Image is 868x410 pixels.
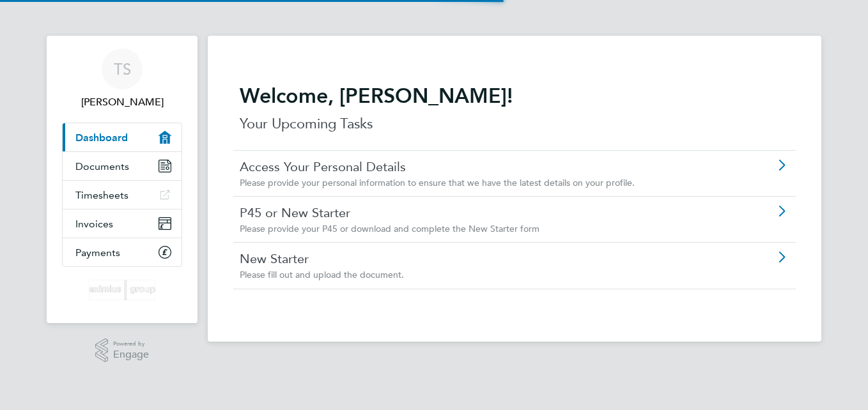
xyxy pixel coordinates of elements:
a: Go to home page [62,280,182,300]
span: Documents [75,160,129,172]
a: Access Your Personal Details [240,158,717,175]
span: Payments [75,247,120,259]
span: Tina Sharkey [62,95,182,110]
a: P45 or New Starter [240,204,717,221]
span: Please provide your personal information to ensure that we have the latest details on your profile. [240,177,635,188]
a: Documents [63,152,182,180]
a: Powered byEngage [95,338,150,363]
span: Invoices [75,218,113,230]
a: Timesheets [63,181,182,209]
span: Please fill out and upload the document. [240,269,404,280]
span: Powered by [113,338,149,349]
span: Please provide your P45 or download and complete the New Starter form [240,223,539,234]
a: Payments [63,238,182,266]
span: Engage [113,349,149,360]
span: TS [114,61,131,77]
a: TS[PERSON_NAME] [62,49,182,110]
span: Dashboard [75,132,128,144]
img: eximius-logo-retina.png [89,280,155,300]
nav: Main navigation [47,36,198,323]
span: Timesheets [75,189,128,201]
a: Dashboard [63,123,182,151]
h2: Welcome, [PERSON_NAME]! [240,83,789,109]
a: Invoices [63,209,182,238]
p: Your Upcoming Tasks [240,114,789,134]
a: New Starter [240,250,717,267]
